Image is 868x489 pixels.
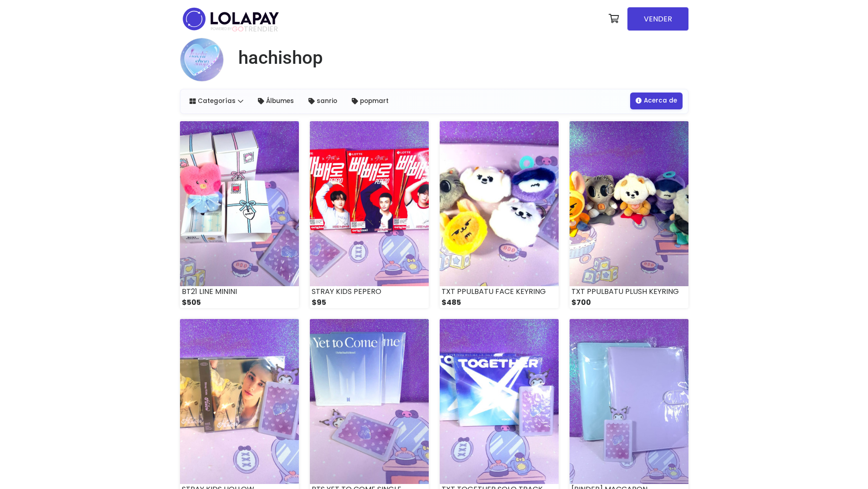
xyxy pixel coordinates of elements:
img: small_1756840389837.jpeg [310,121,429,286]
a: VENDER [627,7,688,31]
a: sanrio [303,93,343,109]
div: $700 [570,297,688,308]
a: TXT PPULBATU PLUSH KEYRING $700 [570,121,688,308]
div: TXT PPULBATU FACE KEYRING [440,286,559,297]
h1: hachishop [238,47,323,69]
img: small_1756840160321.jpeg [440,121,559,286]
img: small_1756839434688.jpeg [440,319,559,484]
span: POWERED BY [211,26,232,31]
img: small.png [180,38,224,82]
a: Acerca de [630,93,683,109]
span: GO [232,24,244,34]
a: Categorías [184,93,249,109]
img: small_1756839660885.jpeg [310,319,429,484]
div: STRAY KIDS PEPERO [310,286,429,297]
img: small_1755565762753.jpeg [570,319,688,484]
a: popmart [346,93,394,109]
div: $95 [310,297,429,308]
span: TRENDIER [211,25,278,33]
div: $505 [180,297,299,308]
a: TXT PPULBATU FACE KEYRING $485 [440,121,559,308]
img: small_1756840589131.jpeg [180,121,299,286]
div: TXT PPULBATU PLUSH KEYRING [570,286,688,297]
img: small_1756839974351.jpeg [570,121,688,286]
img: logo [180,5,282,33]
a: hachishop [231,47,323,69]
div: $485 [440,297,559,308]
a: Álbumes [252,93,299,109]
a: STRAY KIDS PEPERO $95 [310,121,429,308]
img: small_1756839786543.jpeg [180,319,299,484]
a: BT21 LINE MININI $505 [180,121,299,308]
div: BT21 LINE MININI [180,286,299,297]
